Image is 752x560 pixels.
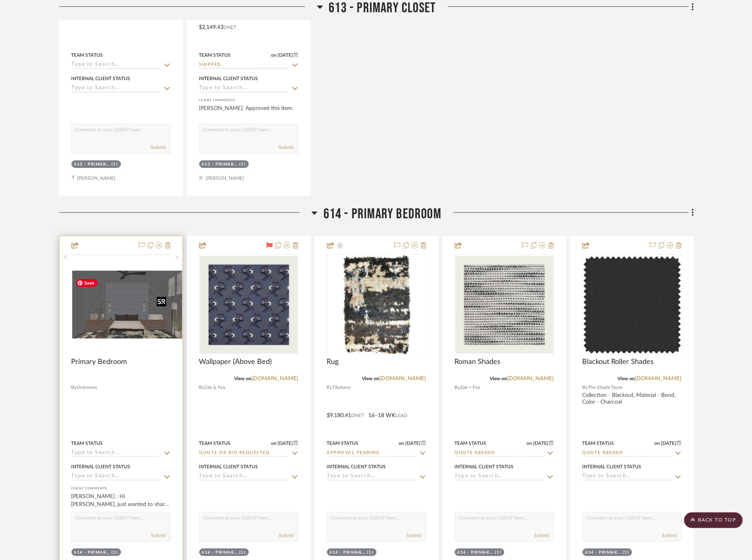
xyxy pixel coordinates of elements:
[277,52,294,58] span: [DATE]
[71,450,161,457] input: Type to Search…
[458,550,493,556] div: 614 - PRIMARY BEDROOM
[71,75,131,82] div: Internal Client Status
[72,255,183,355] div: 0
[455,463,514,470] div: Internal Client Status
[202,550,238,556] div: 614 - PRIMARY BEDROOM
[271,53,277,58] span: on
[455,450,544,457] input: Type to Search…
[199,104,298,120] div: [PERSON_NAME]: Approved this item.
[684,512,743,528] scroll-to-top-button: BACK TO TOP
[455,473,544,481] input: Type to Search…
[342,255,411,354] img: Rug
[455,384,460,391] span: By
[151,144,166,151] button: Submit
[662,532,677,539] button: Submit
[535,532,550,539] button: Submit
[583,463,642,470] div: Internal Client Status
[654,441,660,446] span: on
[74,550,110,556] div: 614 - PRIMARY BEDROOM
[333,384,351,391] span: Tibetano
[271,441,277,446] span: on
[323,206,441,223] span: 614 - PRIMARY BEDROOM
[583,473,672,481] input: Type to Search…
[367,550,374,556] div: (1)
[527,441,532,446] span: on
[455,358,501,366] span: Roman Shades
[279,532,294,539] button: Submit
[583,384,588,391] span: By
[71,440,103,447] div: Team Status
[583,450,672,457] input: Type to Search…
[71,52,103,59] div: Team Status
[199,463,258,470] div: Internal Client Status
[71,384,77,391] span: By
[532,441,549,446] span: [DATE]
[199,358,272,366] span: Wallpaper (Above Bed)
[71,473,161,481] input: Type to Search…
[330,550,365,556] div: 614 - PRIMARY BEDROOM
[495,550,502,556] div: (1)
[71,85,161,92] input: Type to Search…
[71,493,171,508] div: [PERSON_NAME] : Hi [PERSON_NAME], just wanted to share an updated view of your bedroom with the s...
[327,450,417,457] input: Type to Search…
[623,550,629,556] div: (1)
[327,384,333,391] span: By
[635,376,682,381] a: [DOMAIN_NAME]
[71,358,127,366] span: Primary Bedroom
[199,85,289,92] input: Type to Search…
[455,440,487,447] div: Team Status
[399,441,404,446] span: on
[380,376,426,381] a: [DOMAIN_NAME]
[200,255,298,355] div: 0
[327,255,426,355] div: 0
[239,162,246,167] div: (1)
[199,450,289,457] input: Type to Search…
[327,440,359,447] div: Team Status
[199,473,289,481] input: Type to Search…
[76,279,98,287] span: Save
[205,384,226,391] span: Zak & Fox
[327,358,339,366] span: Rug
[199,440,231,447] div: Team Status
[407,532,422,539] button: Submit
[112,162,118,167] div: (1)
[490,376,508,381] span: View on
[77,384,98,391] span: Unknown
[585,550,621,556] div: 614 - PRIMARY BEDROOM
[279,144,294,151] button: Submit
[199,75,258,82] div: Internal Client Status
[74,162,110,167] div: 613 - PRIMARY CLOSET
[112,550,118,556] div: (1)
[239,550,246,556] div: (1)
[199,52,231,59] div: Team Status
[618,376,635,381] span: View on
[508,376,554,381] a: [DOMAIN_NAME]
[200,256,298,354] img: Wallpaper (Above Bed)
[583,358,654,366] span: Blackout Roller Shades
[202,162,238,167] div: 613 - PRIMARY CLOSET
[235,376,252,381] span: View on
[456,256,553,354] img: Roman Shades
[327,473,417,481] input: Type to Search…
[460,384,481,391] span: Zak + Fox
[199,384,205,391] span: By
[583,256,681,354] img: Blackout Roller Shades
[199,62,289,69] input: Type to Search…
[327,463,386,470] div: Internal Client Status
[252,376,298,381] a: [DOMAIN_NAME]
[151,532,166,539] button: Submit
[588,384,623,391] span: The Shade Store
[71,62,161,69] input: Type to Search…
[71,463,131,470] div: Internal Client Status
[404,441,421,446] span: [DATE]
[660,441,677,446] span: [DATE]
[583,440,614,447] div: Team Status
[362,376,380,381] span: View on
[277,441,294,446] span: [DATE]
